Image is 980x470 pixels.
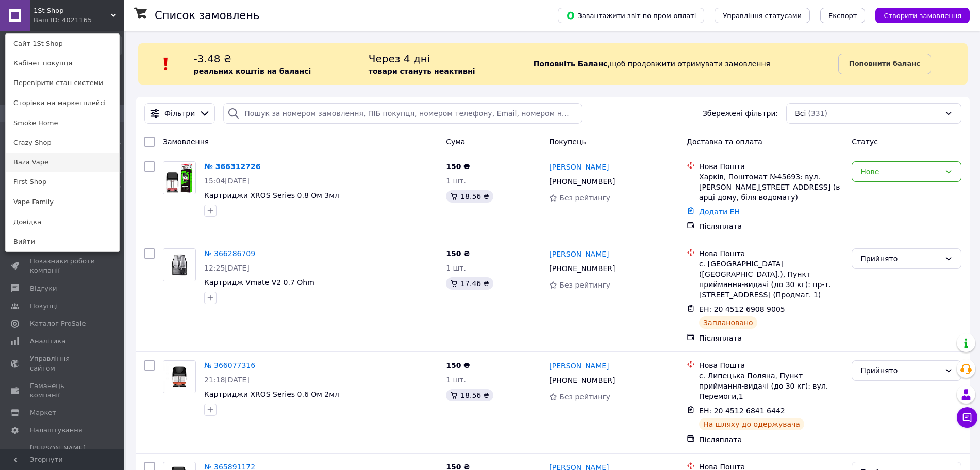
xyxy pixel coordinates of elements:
div: [PHONE_NUMBER] [547,261,617,276]
a: [PERSON_NAME] [549,249,609,259]
span: ЕН: 20 4512 6908 9005 [699,305,785,313]
div: Нова Пошта [699,248,843,259]
a: Додати ЕН [699,208,740,216]
div: Прийнято [860,253,940,264]
div: На шляху до одержувача [699,418,804,430]
a: Сторінка на маркетплейсі [6,93,119,113]
a: Картриджи XROS Series 0.8 Ом 3мл [204,191,339,199]
button: Чат з покупцем [957,407,977,428]
span: Без рейтингу [559,194,610,202]
span: Гаманець компанії [30,381,95,400]
div: Прийнято [860,365,940,376]
b: Поповнити баланс [849,60,920,68]
button: Завантажити звіт по пром-оплаті [558,8,704,23]
img: :exclamation: [158,56,174,72]
a: № 366077316 [204,361,255,370]
div: Післяплата [699,333,843,343]
button: Експорт [820,8,866,23]
span: Експорт [828,12,857,20]
span: 150 ₴ [446,249,470,258]
a: № 366312726 [204,162,260,171]
span: 12:25[DATE] [204,264,250,272]
span: Створити замовлення [884,12,961,20]
a: First Shop [6,172,119,192]
a: Кабінет покупця [6,54,119,73]
a: Vape Family [6,192,119,212]
div: [PHONE_NUMBER] [547,174,617,189]
a: Перевірити стан системи [6,73,119,93]
img: Фото товару [163,361,195,393]
span: 1 шт. [446,376,466,384]
span: Покупці [30,301,58,311]
a: [PERSON_NAME] [549,361,609,371]
div: Харків, Поштомат №45693: вул. [PERSON_NAME][STREET_ADDRESS] (в арці дому, біля водомату) [699,172,843,203]
a: Картриджи XROS Series 0.6 Ом 2мл [204,390,339,398]
button: Управління статусами [715,8,810,23]
span: Збережені фільтри: [703,108,778,119]
h1: Список замовлень [155,9,259,22]
a: Створити замовлення [865,11,970,19]
span: Доставка та оплата [687,138,762,146]
a: Smoke Home [6,113,119,133]
span: 1 шт. [446,264,466,272]
a: Baza Vape [6,153,119,172]
div: Післяплата [699,221,843,231]
div: Нова Пошта [699,360,843,371]
a: [PERSON_NAME] [549,162,609,172]
span: Управління статусами [723,12,802,20]
span: Показники роботи компанії [30,257,95,275]
span: Фільтри [164,108,195,119]
div: Ваш ID: 4021165 [34,15,77,25]
div: 18.56 ₴ [446,389,493,401]
a: Вийти [6,232,119,251]
span: Без рейтингу [559,393,610,401]
b: реальних коштів на балансі [194,67,311,75]
img: Фото товару [163,162,195,194]
span: Маркет [30,408,56,417]
span: Управління сайтом [30,354,95,373]
a: Фото товару [163,161,196,194]
span: -3.48 ₴ [194,53,232,65]
span: Без рейтингу [559,281,610,289]
div: Післяплата [699,434,843,445]
span: ЕН: 20 4512 6841 6442 [699,407,785,415]
span: Всі [795,108,806,119]
input: Пошук за номером замовлення, ПІБ покупця, номером телефону, Email, номером накладної [223,103,582,124]
div: [PHONE_NUMBER] [547,373,617,388]
span: (331) [808,109,827,117]
a: Фото товару [163,360,196,393]
span: 1St Shop [34,6,111,15]
a: Поповнити баланс [838,54,931,74]
span: Замовлення [163,138,209,146]
a: № 366286709 [204,249,255,258]
span: 150 ₴ [446,361,470,370]
div: , щоб продовжити отримувати замовлення [518,52,838,76]
button: Створити замовлення [875,8,970,23]
div: с. [GEOGRAPHIC_DATA] ([GEOGRAPHIC_DATA].), Пункт приймання-видачі (до 30 кг): пр-т. [STREET_ADDRE... [699,259,843,300]
span: Налаштування [30,426,82,435]
div: Нова Пошта [699,161,843,172]
span: Відгуки [30,284,57,293]
span: Cума [446,138,465,146]
span: Статус [852,138,878,146]
span: 15:04[DATE] [204,177,250,185]
div: Нове [860,166,940,177]
a: Фото товару [163,248,196,281]
b: товари стануть неактивні [369,67,475,75]
div: 18.56 ₴ [446,190,493,203]
span: Покупець [549,138,586,146]
span: 1 шт. [446,177,466,185]
a: Довідка [6,212,119,232]
b: Поповніть Баланс [534,60,608,68]
span: Аналітика [30,337,65,346]
div: с. Липецька Поляна, Пункт приймання-видачі (до 30 кг): вул. Перемоги,1 [699,371,843,401]
div: 17.46 ₴ [446,277,493,290]
span: 150 ₴ [446,162,470,171]
span: Через 4 дні [369,53,430,65]
a: Картридж Vmate V2 0.7 Ohm [204,278,314,287]
div: Заплановано [699,316,757,329]
img: Фото товару [163,249,195,281]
